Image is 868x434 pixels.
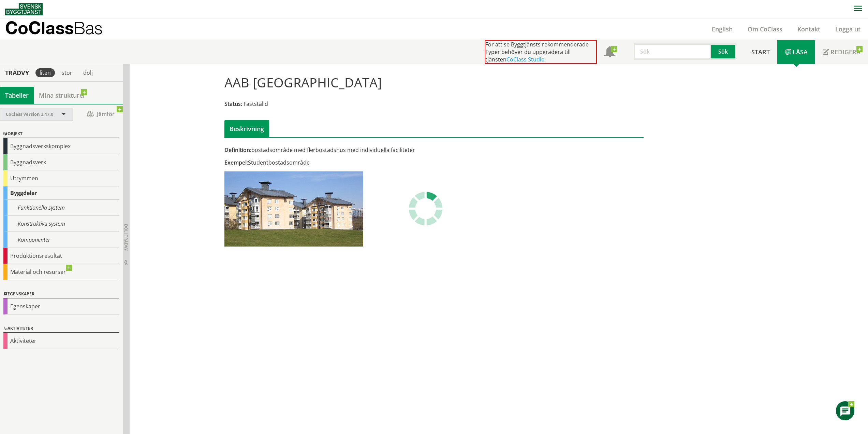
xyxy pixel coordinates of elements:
div: För att se Byggtjänsts rekommenderade Typer behöver du uppgradera till tjänsten [485,40,597,64]
div: Objekt [3,130,119,138]
div: Utrymmen [3,170,119,186]
div: Komponenter [3,232,119,248]
div: liten [35,68,55,77]
div: Byggdelar [3,186,119,200]
span: Fastställd [244,100,268,108]
div: Egenskaper [3,298,119,314]
div: Aktiviteter [3,325,119,333]
span: Bas [74,18,103,38]
div: Byggnadsverkskomplex [3,138,119,154]
input: Sök [634,43,711,60]
div: Byggnadsverk [3,154,119,170]
span: Exempel: [224,159,248,166]
img: aab-flerbostadshusomrade.jpg [224,171,363,247]
span: Status: [224,100,242,108]
span: Start [751,48,770,56]
div: bostadsområde med flerbostadshus med individuella faciliteter [224,146,500,154]
div: dölj [79,68,97,77]
a: English [704,25,740,33]
button: Sök [711,43,736,60]
a: Redigera [815,40,868,64]
a: Läsa [777,40,815,64]
div: Aktiviteter [3,333,119,349]
div: Egenskaper [3,290,119,298]
div: stor [58,68,76,77]
span: Redigera [830,48,860,56]
div: Funktionella system [3,200,119,216]
a: Mina strukturer [34,87,91,104]
span: Jämför [80,108,121,120]
div: Produktionsresultat [3,248,119,264]
span: CoClass Version 3.17.0 [6,111,53,117]
span: Dölj trädvy [123,224,129,251]
h1: AAB [GEOGRAPHIC_DATA] [224,75,382,90]
span: Definition: [224,146,251,154]
span: Läsa [793,48,808,56]
a: Start [744,40,777,64]
a: CoClassBas [5,18,117,40]
a: CoClass Studio [506,56,545,63]
div: Studentbostadsområde [224,159,500,166]
a: Logga ut [828,25,868,33]
div: Beskrivning [224,120,269,137]
a: Om CoClass [740,25,790,33]
img: Svensk Byggtjänst [5,3,43,15]
p: CoClass [5,24,103,32]
img: Laddar [409,192,443,226]
a: Kontakt [790,25,828,33]
div: Trädvy [1,69,33,76]
div: Material och resurser [3,264,119,280]
div: Konstruktiva system [3,216,119,232]
span: Notifikationer [604,47,615,58]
